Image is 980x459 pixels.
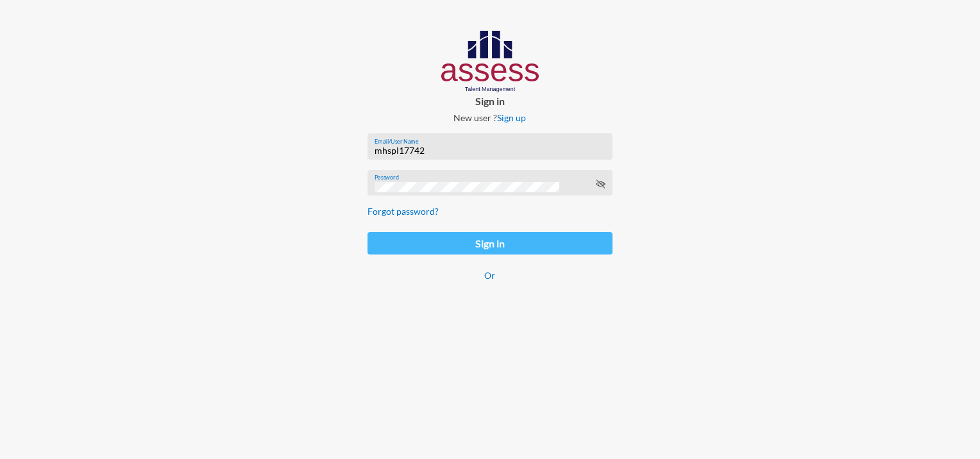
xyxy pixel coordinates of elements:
[497,112,526,123] a: Sign up
[441,31,539,92] img: AssessLogoo.svg
[357,95,622,107] p: Sign in
[375,146,605,156] input: Email/User Name
[367,206,439,217] a: Forgot password?
[367,232,612,255] button: Sign in
[357,112,622,123] p: New user ?
[367,270,612,281] p: Or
